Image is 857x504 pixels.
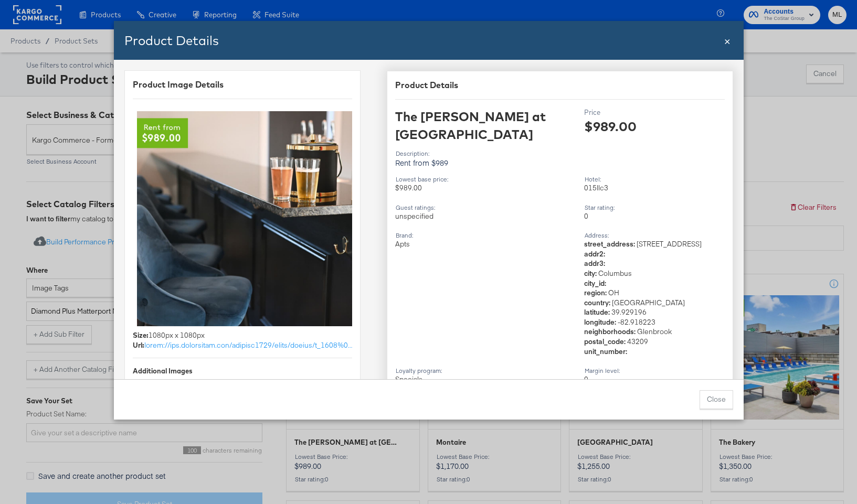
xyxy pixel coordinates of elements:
[395,176,576,183] div: Lowest base price :
[395,108,576,144] div: The [PERSON_NAME] at [GEOGRAPHIC_DATA]
[700,390,733,409] button: Close
[584,337,626,346] strong: postal_code :
[584,269,597,278] strong: city :
[584,183,725,193] div: 015llc3
[114,21,744,420] div: Product card
[584,288,619,297] span: OH
[584,239,635,249] strong: street_address :
[584,211,725,221] div: 0
[124,33,219,48] span: Product Details
[584,317,616,327] strong: longitude :
[395,232,576,239] div: Brand :
[144,340,352,350] a: lorem://ips.dolorsitam.con/adipisc1729/elits/doeius/t_1608%0In_6772%5Ut_laboreet%1Dol_mag:ali/e_a...
[584,346,627,356] strong: unit_number :
[584,317,655,327] span: -82.918223
[395,150,725,157] div: Description:
[395,239,576,249] div: Apts
[724,33,731,48] div: Close
[584,307,647,317] span: 39.929196
[584,297,685,307] span: [GEOGRAPHIC_DATA]
[395,211,576,221] div: unspecified
[584,374,725,384] div: 0
[395,203,576,211] div: Guest ratings :
[584,108,725,117] div: Price
[395,367,576,374] div: Loyalty program :
[584,337,648,346] span: 43209
[133,366,352,376] div: Additional Images
[584,249,605,259] strong: addr2 :
[395,79,725,91] div: Product Details
[584,259,605,268] strong: addr3 :
[133,340,144,350] div: Url:
[395,157,725,168] p: Rent from $989
[724,33,731,47] span: ×
[584,367,725,374] div: Margin level :
[584,307,610,317] strong: latitude :
[584,176,725,183] div: Hotel :
[584,297,610,307] strong: country :
[395,374,576,384] div: Specials
[584,117,725,135] div: $989.00
[584,327,672,336] span: Glenbrook
[584,327,636,336] strong: neighborhoods :
[149,330,205,340] span: 1080px x 1080px
[584,232,725,239] div: Address :
[133,330,149,340] div: Size:
[133,79,352,91] div: Product Image Details
[584,269,632,278] span: Columbus
[584,239,702,249] span: [STREET_ADDRESS]
[584,278,606,287] strong: city_id :
[584,288,607,297] strong: region :
[584,203,725,211] div: Star rating :
[395,183,576,193] div: $989.00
